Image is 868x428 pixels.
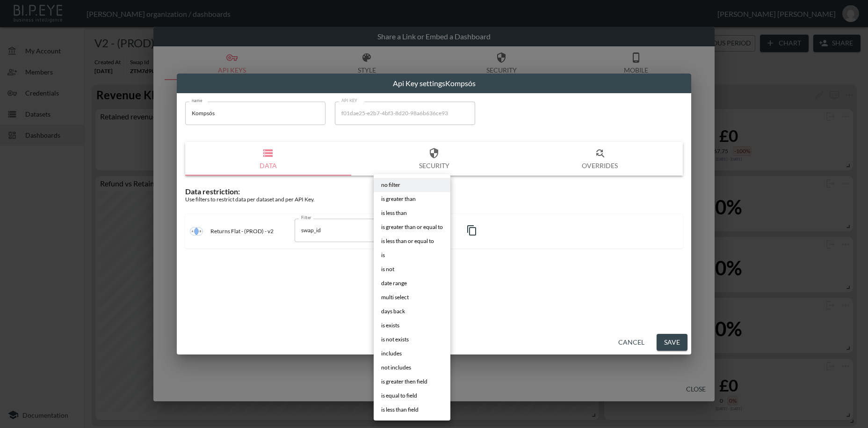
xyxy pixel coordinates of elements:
span: multi select [381,293,409,302]
span: is greater then field [381,377,427,386]
span: is greater than [381,195,416,203]
span: no filter [381,181,400,189]
span: not includes [381,363,411,372]
span: is exists [381,321,399,330]
span: date range [381,279,407,288]
span: days back [381,307,405,316]
span: is less than or equal to [381,237,434,245]
span: is not [381,265,394,273]
span: is not exists [381,335,409,344]
span: is greater than or equal to [381,223,443,231]
span: includes [381,349,402,358]
span: is [381,251,385,259]
span: is less than field [381,406,419,414]
span: is equal to field [381,391,417,400]
span: is less than [381,209,407,217]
